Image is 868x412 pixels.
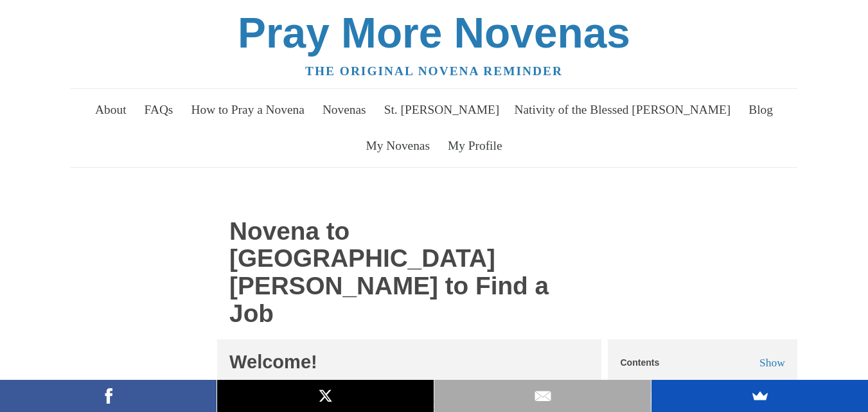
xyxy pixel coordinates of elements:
h1: Novena to [GEOGRAPHIC_DATA][PERSON_NAME] to Find a Job [229,218,589,327]
a: The original novena reminder [305,64,563,78]
h5: Contents [621,358,660,368]
a: Nativity of the Blessed [PERSON_NAME] [507,92,738,128]
span: Show [759,356,785,369]
a: SumoMe [651,380,868,412]
a: Email [434,380,651,412]
a: Novenas [315,92,373,128]
a: Pray More Novenas [238,9,630,57]
a: FAQs [137,92,181,128]
h2: Welcome! [229,352,589,373]
a: St. [PERSON_NAME] [376,92,507,128]
a: My Profile [440,128,509,164]
a: X [217,380,434,412]
a: How to Pray a Novena [184,92,312,128]
img: SumoMe [750,386,770,406]
img: X [316,386,335,406]
a: Blog [741,92,781,128]
a: About [88,92,134,128]
img: Email [533,386,553,406]
a: My Novenas [359,128,438,164]
img: Facebook [99,386,118,406]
